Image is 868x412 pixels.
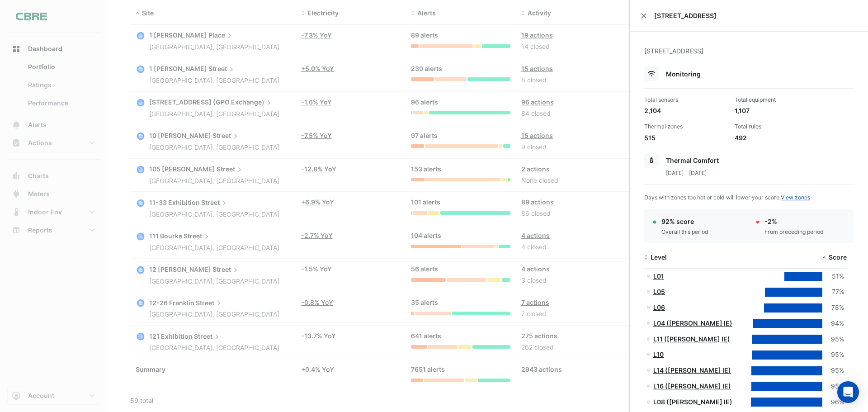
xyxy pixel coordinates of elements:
[822,303,844,313] div: 78%
[764,228,824,236] div: From preceding period
[822,397,844,407] div: 96%
[644,46,854,66] div: [STREET_ADDRESS]
[653,272,664,280] a: L01
[666,156,719,164] span: Thermal Comfort
[651,253,667,261] span: Level
[666,170,707,176] span: [DATE] - [DATE]
[653,303,665,311] a: L06
[644,106,727,115] div: 2,104
[653,350,664,358] a: L10
[829,253,847,261] span: Score
[837,381,859,403] div: Open Intercom Messenger
[822,271,844,282] div: 51%
[653,382,731,390] a: L16 ([PERSON_NAME] IE)
[781,194,810,201] a: View zones
[653,319,732,327] a: L04 ([PERSON_NAME] IE)
[735,133,818,142] div: 492
[822,381,844,392] div: 95%
[735,96,818,104] div: Total equipment
[661,217,708,226] div: 92% score
[653,366,731,374] a: L14 ([PERSON_NAME] IE)
[644,123,727,131] div: Thermal zones
[735,123,818,131] div: Total rules
[661,228,708,236] div: Overall this period
[654,11,857,20] span: [STREET_ADDRESS]
[822,350,844,360] div: 95%
[653,288,665,295] a: L05
[822,365,844,376] div: 95%
[735,106,818,115] div: 1,107
[822,318,844,329] div: 94%
[666,70,701,78] span: Monitoring
[822,334,844,345] div: 95%
[641,13,647,19] button: Close
[644,194,810,201] span: Days with zones too hot or cold will lower your score.
[653,398,732,406] a: L08 ([PERSON_NAME] IE)
[644,133,727,142] div: 515
[653,335,730,343] a: L11 ([PERSON_NAME] IE)
[644,96,727,104] div: Total sensors
[764,217,824,226] div: -2%
[822,287,844,297] div: 77%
